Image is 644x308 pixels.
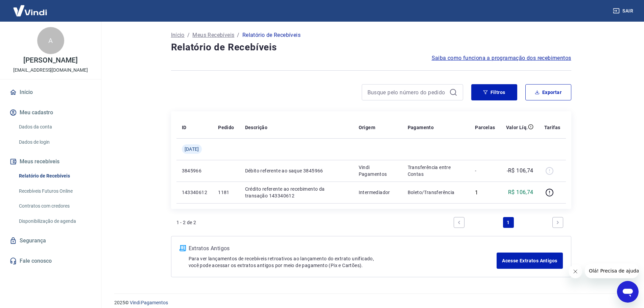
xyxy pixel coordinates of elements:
p: 143340612 [182,189,208,196]
div: 1 [475,189,495,196]
button: Exportar [525,84,571,100]
p: Valor Líq. [506,124,528,131]
a: Contratos com credores [16,199,93,213]
img: ícone [180,245,186,251]
p: Débito referente ao saque 3845966 [245,167,348,174]
button: Sair [612,5,636,17]
a: Fale conosco [8,254,93,268]
p: Descrição [245,124,268,131]
p: Boleto/Transferência [408,189,464,196]
img: Vindi [8,0,52,21]
a: Início [8,85,93,100]
p: / [187,31,190,39]
a: Dados da conta [16,120,93,134]
iframe: Fechar mensagem [569,265,582,278]
p: Parcelas [475,124,495,131]
p: 1181 [218,189,234,196]
input: Busque pelo número do pedido [367,87,447,97]
a: Next page [552,217,563,228]
span: Olá! Precisa de ajuda? [4,5,57,10]
a: Recebíveis Futuros Online [16,184,93,198]
h4: Relatório de Recebíveis [171,41,571,54]
p: Pedido [218,124,234,131]
button: Filtros [471,84,517,100]
p: Para ver lançamentos de recebíveis retroativos ao lançamento do extrato unificado, você pode aces... [189,255,497,269]
p: Relatório de Recebíveis [242,31,301,39]
iframe: Botão para abrir a janela de mensagens [617,281,639,303]
a: Previous page [454,217,464,228]
a: Acesse Extratos Antigos [497,253,563,269]
p: 2025 © [114,299,628,306]
p: / [237,31,239,39]
p: Transferência entre Contas [408,164,464,177]
a: Relatório de Recebíveis [16,169,93,183]
p: Pagamento [408,124,434,131]
p: - [475,167,495,174]
p: R$ 106,74 [508,188,533,196]
a: Meus Recebíveis [192,31,234,39]
p: Tarifas [544,124,560,131]
p: ID [182,124,187,131]
a: Segurança [8,233,93,248]
a: Início [171,31,185,39]
p: Intermediador [359,189,397,196]
p: Origem [359,124,375,131]
span: [DATE] [185,146,199,152]
a: Page 1 is your current page [503,217,514,228]
p: Crédito referente ao recebimento da transação 143340612 [245,186,348,199]
p: 1 - 2 de 2 [176,219,196,226]
a: Vindi Pagamentos [130,300,168,305]
button: Meu cadastro [8,105,93,120]
p: [PERSON_NAME] [23,57,77,64]
p: Extratos Antigos [189,244,497,253]
a: Dados de login [16,135,93,149]
p: Vindi Pagamentos [359,164,397,177]
p: -R$ 106,74 [507,167,533,175]
p: [EMAIL_ADDRESS][DOMAIN_NAME] [13,67,88,74]
button: Meus recebíveis [8,154,93,169]
div: A [37,27,64,54]
iframe: Mensagem da empresa [585,263,639,278]
a: Saiba como funciona a programação dos recebimentos [432,54,571,62]
ul: Pagination [451,214,566,231]
a: Disponibilização de agenda [16,214,93,228]
p: 3845966 [182,167,208,174]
